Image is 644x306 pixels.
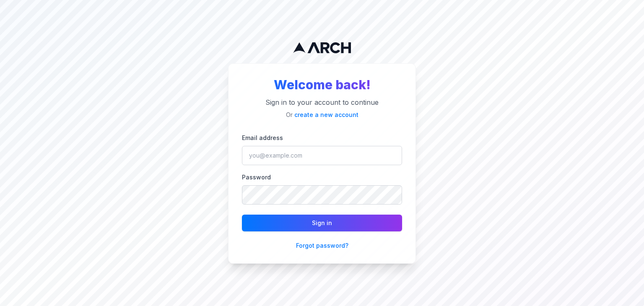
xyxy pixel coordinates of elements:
a: create a new account [294,111,358,118]
button: Sign in [242,215,402,231]
p: Or [242,111,402,119]
p: Sign in to your account to continue [242,97,402,107]
button: Forgot password? [296,241,348,250]
label: Email address [242,134,283,141]
input: you@example.com [242,146,402,165]
h2: Welcome back! [242,77,402,92]
label: Password [242,174,271,181]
